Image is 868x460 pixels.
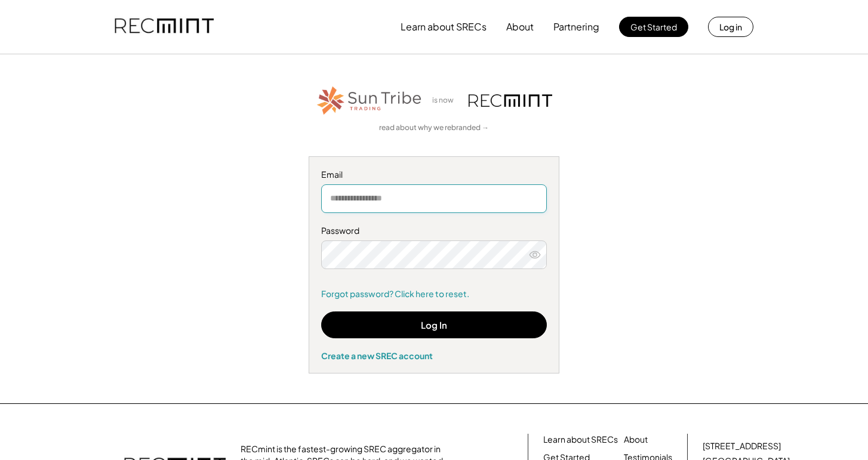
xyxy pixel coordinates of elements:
div: Email [321,169,547,181]
button: Get Started [619,17,688,37]
a: About [624,434,648,446]
div: [STREET_ADDRESS] [703,440,781,452]
button: Log in [708,17,753,37]
img: STT_Horizontal_Logo%2B-%2BColor.png [316,84,423,117]
div: is now [429,95,463,106]
a: Forgot password? Click here to reset. [321,288,547,300]
a: Learn about SRECs [543,434,618,446]
button: Log In [321,311,547,338]
img: recmint-logotype%403x.png [469,94,552,107]
button: Learn about SRECs [401,15,487,39]
img: recmint-logotype%403x.png [115,7,214,47]
button: About [506,15,534,39]
div: Password [321,225,547,237]
button: Partnering [553,15,599,39]
a: read about why we rebranded → [379,123,489,133]
div: Create a new SREC account [321,350,547,361]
